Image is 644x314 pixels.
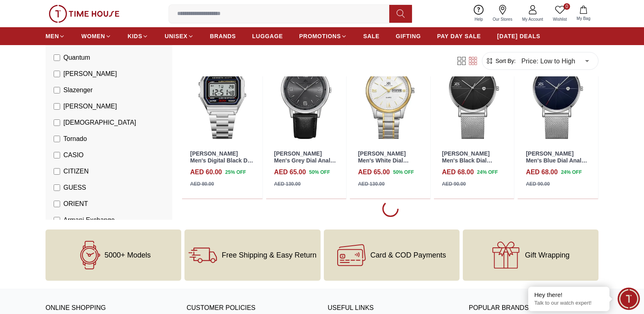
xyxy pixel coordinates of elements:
span: Slazenger [63,85,93,95]
img: Kenneth Scott Men's Blue Dial Analog Watch - K22013-SMSN [518,43,598,144]
div: Price: Low to High [516,50,595,72]
a: MEN [46,29,65,43]
span: Wishlist [550,16,570,22]
span: 25 % OFF [225,169,246,176]
span: My Bag [573,15,594,22]
span: Quantum [63,53,90,63]
a: KIDS [128,29,148,43]
span: Card & COD Payments [371,251,446,259]
div: AED 130.00 [274,180,301,188]
a: UNISEX [165,29,193,43]
span: Gift Wrapping [525,251,570,259]
span: Sort By: [494,57,516,65]
span: Our Stores [490,16,516,22]
span: MEN [46,32,59,40]
h4: AED 68.00 [442,167,474,177]
input: [DEMOGRAPHIC_DATA] [54,119,60,126]
span: GUESS [63,183,86,193]
span: 50 % OFF [393,169,414,176]
span: 5000+ Models [104,251,151,259]
a: [PERSON_NAME] Men's Grey Dial Analog Watch - K23040-SLBX [274,150,337,171]
div: Chat Widget [618,288,640,310]
img: Kenneth Scott Men's Digital Black Dial Watch - K25206-SBSB [182,43,262,144]
span: LUGGAGE [252,32,283,40]
input: CITIZEN [54,168,60,175]
img: Kenneth Scott Men's Black Dial Analog Watch - K22013-SMSB [434,43,514,144]
button: My Bag [572,4,595,23]
span: 50 % OFF [309,169,330,176]
input: CASIO [54,152,60,158]
h4: AED 68.00 [526,167,557,177]
a: [PERSON_NAME] Men's Black Dial Analog Watch - K22013-SMSB [442,150,492,177]
a: GIFTING [396,29,421,43]
span: PAY DAY SALE [437,32,481,40]
a: [PERSON_NAME] Men's Blue Dial Analog Watch - K22013-SMSN [526,150,588,171]
span: BRANDS [210,32,236,40]
input: Armani Exchange [54,217,60,223]
p: Talk to our watch expert! [534,300,603,307]
span: [PERSON_NAME] [63,102,117,111]
a: Help [470,3,488,24]
span: CASIO [63,150,84,160]
span: 24 % OFF [561,169,582,176]
span: Help [471,16,486,22]
span: CITIZEN [63,167,89,176]
a: [DATE] DEALS [497,29,540,43]
span: 0 [564,3,570,10]
a: WOMEN [81,29,111,43]
a: Our Stores [488,3,517,24]
span: Tornado [63,134,87,144]
input: [PERSON_NAME] [54,71,60,77]
span: UNISEX [165,32,187,40]
a: 0Wishlist [548,3,572,24]
div: Hey there! [534,291,603,299]
span: ORIENT [63,199,88,209]
span: PROMOTIONS [299,32,341,40]
span: [DATE] DEALS [497,32,540,40]
span: Armani Exchange [63,215,115,225]
span: GIFTING [396,32,421,40]
input: Tornado [54,136,60,142]
a: BRANDS [210,29,236,43]
div: AED 80.00 [190,180,214,188]
input: ORIENT [54,201,60,207]
span: SALE [363,32,379,40]
input: Slazenger [54,87,60,93]
input: GUESS [54,184,60,191]
button: Sort By: [486,57,516,65]
a: LUGGAGE [252,29,283,43]
span: [PERSON_NAME] [63,69,117,79]
a: PROMOTIONS [299,29,347,43]
a: [PERSON_NAME] Men's White Dial Analog Watch - K23029-TBTW [358,150,409,177]
a: [PERSON_NAME] Men's Digital Black Dial Watch - K25206-SBSB [190,150,254,171]
div: AED 130.00 [358,180,384,188]
h4: AED 65.00 [274,167,306,177]
span: [DEMOGRAPHIC_DATA] [63,118,136,128]
img: Kenneth Scott Men's White Dial Analog Watch - K23029-TBTW [350,43,430,144]
input: [PERSON_NAME] [54,103,60,110]
div: AED 90.00 [526,180,550,188]
input: Quantum [54,54,60,61]
img: ... [49,5,119,23]
h4: AED 60.00 [190,167,222,177]
span: 24 % OFF [477,169,498,176]
span: KIDS [128,32,142,40]
a: SALE [363,29,379,43]
span: WOMEN [81,32,105,40]
img: Kenneth Scott Men's Grey Dial Analog Watch - K23040-SLBX [266,43,347,144]
span: My Account [519,16,546,22]
a: PAY DAY SALE [437,29,481,43]
span: Free Shipping & Easy Return [222,251,317,259]
div: AED 90.00 [442,180,466,188]
h4: AED 65.00 [358,167,390,177]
